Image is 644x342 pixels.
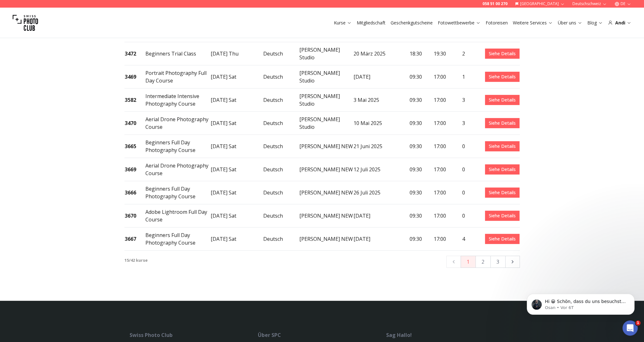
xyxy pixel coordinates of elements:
[299,227,354,251] td: [PERSON_NAME] NEW
[433,181,456,204] td: 17:00
[433,42,456,65] td: 19:30
[409,158,433,181] td: 09:30
[517,280,644,325] iframe: Intercom notifications Nachricht
[353,65,409,89] td: [DATE]
[555,18,585,27] button: Über uns
[124,204,145,227] td: 3670
[409,42,433,65] td: 18:30
[13,10,38,36] img: Swiss photo club
[258,331,386,339] div: Über SPC
[475,256,491,268] button: 2
[145,158,210,181] td: Aerial Drone Photography Course
[210,227,263,251] td: [DATE] Sat
[263,181,299,204] td: Deutsch
[433,89,456,112] td: 17:00
[299,65,354,89] td: [PERSON_NAME] Studio
[485,164,520,174] a: Siehe Details
[124,158,145,181] td: 3669
[409,65,433,89] td: 09:30
[299,42,354,65] td: [PERSON_NAME] Studio
[299,204,354,227] td: [PERSON_NAME] NEW
[145,181,210,204] td: Beginners Full Day Photography Course
[635,320,641,326] span: 1
[145,112,210,135] td: Aerial Drone Photography Course
[386,331,514,339] div: Sag Hallo!
[435,18,483,27] button: Fotowettbewerbe
[409,204,433,227] td: 09:30
[124,42,145,65] td: 3472
[210,204,263,227] td: [DATE] Sat
[456,89,465,112] td: 3
[263,227,299,251] td: Deutsch
[124,227,145,251] td: 3667
[608,20,631,26] div: Andi
[124,65,145,89] td: 3469
[433,227,456,251] td: 17:00
[210,135,263,158] td: [DATE] Sat
[456,112,465,135] td: 3
[486,20,508,26] a: Fotoreisen
[263,42,299,65] td: Deutsch
[433,65,456,89] td: 17:00
[210,65,263,89] td: [DATE] Sat
[409,135,433,158] td: 09:30
[456,181,465,204] td: 0
[388,18,435,27] button: Geschenkgutscheine
[409,181,433,204] td: 09:30
[145,227,210,251] td: Beginners Full Day Photography Course
[263,135,299,158] td: Deutsch
[587,20,603,26] a: Blog
[433,112,456,135] td: 17:00
[353,89,409,112] td: 3 Mai 2025
[263,112,299,135] td: Deutsch
[353,227,409,251] td: [DATE]
[485,118,520,128] a: Siehe Details
[513,20,553,26] a: Weitere Services
[353,112,409,135] td: 10 Mai 2025
[485,234,520,244] a: Siehe Details
[263,158,299,181] td: Deutsch
[263,89,299,112] td: Deutsch
[145,204,210,227] td: Adobe Lightroom Full Day Course
[145,65,210,89] td: Portrait Photography Full Day Course
[433,158,456,181] td: 17:00
[124,181,145,204] td: 3666
[124,135,145,158] td: 3665
[299,112,354,135] td: [PERSON_NAME] Studio
[485,187,520,198] a: Siehe Details
[409,112,433,135] td: 09:30
[210,158,263,181] td: [DATE] Sat
[353,42,409,65] td: 20 März 2025
[124,112,145,135] td: 3470
[145,89,210,112] td: Intermediate Intensive Photography Course
[409,89,433,112] td: 09:30
[485,141,520,151] a: Siehe Details
[391,20,433,26] a: Geschenkgutscheine
[585,18,605,27] button: Blog
[485,95,520,105] a: Siehe Details
[558,20,582,26] a: Über uns
[353,158,409,181] td: 12 Juli 2025
[622,320,638,336] iframe: Intercom live chat
[483,18,510,27] button: Fotoreisen
[130,331,258,339] div: Swiss Photo Club
[263,204,299,227] td: Deutsch
[145,135,210,158] td: Beginners Full Day Photography Course
[456,65,465,89] td: 1
[510,18,555,27] button: Weitere Services
[353,135,409,158] td: 21 Juni 2025
[456,227,465,251] td: 4
[331,18,354,27] button: Kurse
[124,257,148,263] b: 15 / 42 kurse
[461,256,476,268] button: 1
[124,89,145,112] td: 3582
[334,20,352,26] a: Kurse
[409,227,433,251] td: 09:30
[210,42,263,65] td: [DATE] Thu
[353,204,409,227] td: [DATE]
[263,65,299,89] td: Deutsch
[482,1,507,6] a: 058 51 00 270
[210,112,263,135] td: [DATE] Sat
